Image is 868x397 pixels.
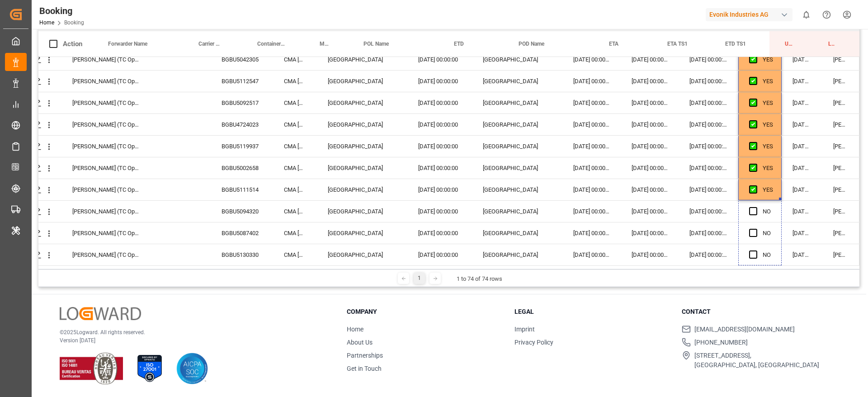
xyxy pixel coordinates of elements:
div: YES [763,71,773,92]
div: [DATE] 00:00:00 [621,222,679,244]
div: [PERSON_NAME] [822,157,859,179]
div: YES [763,114,773,135]
div: [GEOGRAPHIC_DATA] [317,157,407,179]
div: [DATE] 00:00:00 [407,114,472,135]
div: [PERSON_NAME] (TC Operator) [61,71,152,92]
div: NO [763,223,771,244]
span: Last Opened Date [828,41,835,47]
div: [DATE] 00:00:00 [621,136,679,157]
div: [DATE] 00:00:00 [621,92,679,113]
h3: Legal [514,307,671,317]
div: [DATE] 00:00:00 [621,244,679,265]
div: YES [763,93,773,113]
div: [PERSON_NAME] [822,201,859,222]
div: [DATE] 00:00:00 [407,222,472,244]
div: [GEOGRAPHIC_DATA] [317,114,407,135]
div: [DATE] 00:00:00 [562,157,621,179]
div: CMA [GEOGRAPHIC_DATA] [273,244,317,265]
span: POD Name [519,41,544,47]
div: Press SPACE to select this row. [7,201,859,222]
div: [DATE] 00:00:00 [679,179,738,200]
div: [GEOGRAPHIC_DATA] [472,201,562,222]
span: Update Last Opened By [785,41,794,47]
a: Imprint [514,326,535,333]
div: CMA [GEOGRAPHIC_DATA] [273,114,317,135]
span: Container No. [257,41,285,47]
div: [DATE] 06:48:31 [782,49,822,70]
button: show 0 new notifications [796,5,816,25]
div: [DATE] 06:48:31 [782,92,822,113]
a: Get in Touch [347,365,382,372]
div: [GEOGRAPHIC_DATA] [472,222,562,244]
div: [PERSON_NAME] [822,244,859,265]
div: [PERSON_NAME] (TC Operator) [61,136,152,157]
div: [DATE] 06:48:31 [782,71,822,92]
div: [GEOGRAPHIC_DATA] [472,136,562,157]
div: Press SPACE to select this row. [7,114,859,136]
div: [DATE] 00:00:00 [562,71,621,92]
div: [DATE] 00:00:00 [621,114,679,135]
div: [DATE] 00:00:00 [562,201,621,222]
div: [DATE] 00:00:00 [562,222,621,244]
div: [PERSON_NAME] (TC Operator) [61,222,152,244]
div: CMA [GEOGRAPHIC_DATA] [273,71,317,92]
div: [PERSON_NAME] (TC Operator) [61,201,152,222]
div: [GEOGRAPHIC_DATA] [317,71,407,92]
div: [PERSON_NAME] (TC Operator) [61,179,152,200]
div: [GEOGRAPHIC_DATA] [472,244,562,265]
span: ETD TS1 [725,41,746,47]
div: [DATE] 00:00:00 [679,244,738,265]
span: Carrier Booking No. [198,41,223,47]
div: [DATE] 00:00:00 [407,179,472,200]
div: [GEOGRAPHIC_DATA] [317,222,407,244]
img: Logward Logo [60,307,141,320]
div: BGBU5042305 [211,49,273,70]
div: [DATE] 06:48:31 [782,179,822,200]
div: CMA [GEOGRAPHIC_DATA] [273,179,317,200]
div: Press SPACE to select this row. [7,157,859,179]
div: [DATE] 00:00:00 [679,157,738,179]
div: NO [763,245,771,265]
p: © 2025 Logward. All rights reserved. [60,328,324,336]
a: Home [347,326,363,333]
div: [DATE] 00:00:00 [407,92,472,113]
div: [DATE] 06:48:31 [782,157,822,179]
a: Privacy Policy [514,339,553,346]
div: BGBU5130330 [211,244,273,265]
div: [DATE] 00:00:00 [621,71,679,92]
div: [GEOGRAPHIC_DATA] [472,179,562,200]
div: Press SPACE to select this row. [7,49,859,71]
div: [DATE] 00:00:00 [679,136,738,157]
span: ETA TS1 [667,41,688,47]
div: BGBU5111514 [211,179,273,200]
div: [DATE] 00:00:00 [679,71,738,92]
div: [DATE] 00:00:00 [407,201,472,222]
img: ISO 27001 Certification [134,353,165,384]
div: Booking [39,4,84,18]
div: [DATE] 00:00:00 [679,222,738,244]
div: 1 to 74 of 74 rows [457,274,502,284]
div: Press SPACE to select this row. [7,222,859,244]
div: [DATE] 06:46:52 [782,244,822,265]
div: BGBU5119937 [211,136,273,157]
a: About Us [347,339,373,346]
a: Partnerships [347,352,383,359]
p: Version [DATE] [60,336,324,345]
div: [DATE] 00:00:00 [621,49,679,70]
div: [DATE] 00:00:00 [407,136,472,157]
div: [DATE] 00:00:00 [407,244,472,265]
span: [STREET_ADDRESS], [GEOGRAPHIC_DATA], [GEOGRAPHIC_DATA] [694,351,819,370]
div: [DATE] 00:00:00 [407,71,472,92]
div: Evonik Industries AG [706,8,793,21]
div: [DATE] 06:48:31 [782,114,822,135]
div: [DATE] 00:00:00 [621,179,679,200]
div: [PERSON_NAME] [822,136,859,157]
div: CMA [GEOGRAPHIC_DATA] [273,201,317,222]
div: [PERSON_NAME] [822,222,859,244]
div: CMA [GEOGRAPHIC_DATA] [273,92,317,113]
div: Press SPACE to select this row. [7,136,859,157]
div: [DATE] 00:00:00 [407,49,472,70]
div: [GEOGRAPHIC_DATA] [317,244,407,265]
